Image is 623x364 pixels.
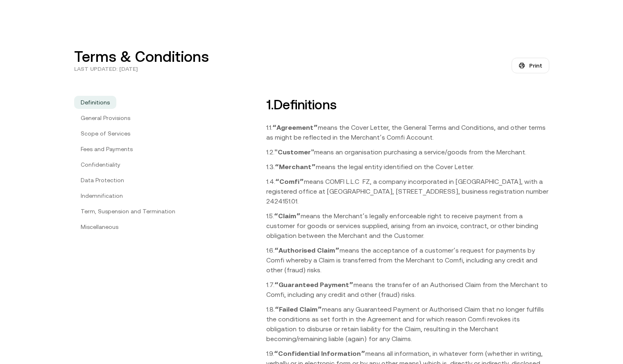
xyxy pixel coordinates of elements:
[74,205,182,218] a: Term, Suspension and Termination
[274,246,340,254] b: “Authorised Claimˮ
[74,127,137,140] a: Scope of Services
[266,162,549,172] p: 1.3. means the legal entity identified on the Cover Letter.
[274,212,301,219] b: “Claimˮ
[74,189,129,202] a: Indemnification
[275,178,304,185] b: “Comfiˮ
[74,96,116,109] a: Definitions
[74,65,138,73] p: last updated: [DATE]
[74,111,137,124] a: General Provisions
[266,280,549,299] p: 1.7. means the transfer of an Authorised Claim from the Merchant to Comfi, including any credit a...
[74,220,125,233] a: Miscellaneous
[74,142,139,156] a: Fees and Payments
[266,147,549,157] p: 1.2. means an organisation purchasing a service/goods from the Merchant.
[266,245,549,275] p: 1.6. means the acceptance of a customerʼs request for payments by Comfi whereby a Claim is transf...
[274,281,353,288] b: “Guaranteed Paymentˮ
[275,305,322,313] b: “Failed Claimˮ
[274,350,365,357] b: “Confidential Informationˮ
[74,49,209,65] h1: Terms & Conditions
[266,122,549,142] p: 1.1. means the Cover Letter, the General Terms and Conditions, and other terms as might be reflec...
[266,97,549,113] h2: 1 . Definitions
[74,174,131,187] a: Data Protection
[266,304,549,344] p: 1.8. means any Guaranteed Payment or Authorised Claim that no longer fulfills the conditions as s...
[266,211,549,240] p: 1.5. means the Merchantʼs legally enforceable right to receive payment from a customer for goods ...
[74,158,127,171] a: Confidentiality
[512,58,549,73] button: Print
[274,148,315,156] b: "Customer"
[266,176,549,206] p: 1.4. means COMFI L.L.C FZ, a company incorporated in [GEOGRAPHIC_DATA], with a registered office ...
[272,124,318,131] b: “Agreementˮ
[275,163,316,170] b: “Merchantˮ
